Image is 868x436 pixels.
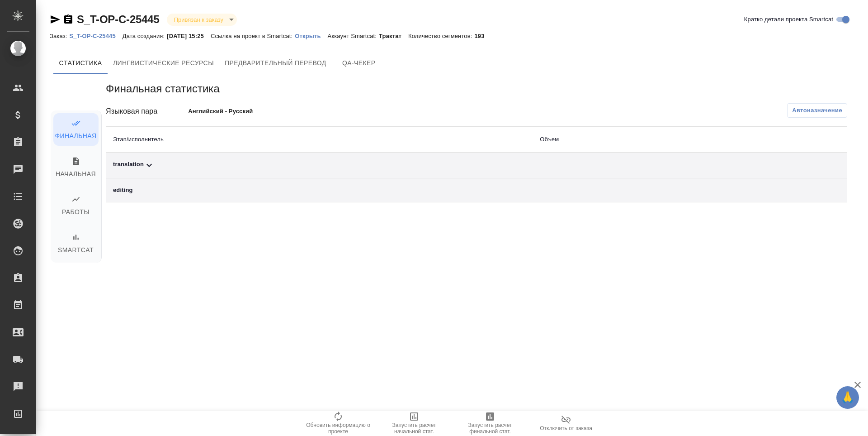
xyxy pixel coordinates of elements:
p: Трактат [379,33,408,39]
p: Ссылка на проект в Smartcat: [211,33,295,39]
span: QA-чекер [337,57,381,69]
th: Объем [533,127,752,153]
h5: Финальная статистика [106,81,847,96]
button: Скопировать ссылку [63,14,74,25]
a: S_T-OP-C-25445 [77,13,160,25]
th: Этап/исполнитель [106,127,533,153]
a: Открыть [295,32,327,39]
p: Аккаунт Smartcat: [328,33,379,39]
button: Автоназначение [787,103,847,118]
span: 🙏 [840,388,855,407]
span: Начальная [59,157,93,180]
span: Кратко детали проекта Smartcat [744,15,833,24]
button: Скопировать ссылку для ЯМессенджера [50,14,61,25]
button: Привязан к заказу [171,16,226,24]
div: Языковая пара [106,106,188,117]
p: Открыть [295,33,327,39]
p: Дата создания: [123,33,167,39]
div: Toggle Row Expanded [113,160,525,171]
p: S_T-OP-C-25445 [69,33,122,39]
span: Cтатистика [59,57,102,69]
button: 🙏 [836,386,859,409]
span: Smartcat [59,233,93,256]
div: editing [113,186,525,195]
div: Привязан к заказу [167,14,237,26]
p: Количество сегментов: [408,33,474,39]
span: Финальная [59,119,93,142]
span: Автоназначение [792,106,842,115]
p: Заказ: [50,33,69,39]
a: S_T-OP-C-25445 [69,32,122,39]
p: Английский - Русский [188,107,353,116]
span: Предварительный перевод [225,57,326,69]
span: Работы [59,195,93,218]
p: [DATE] 15:25 [167,33,211,39]
p: 193 [474,33,491,39]
span: Лингвистические ресурсы [113,57,214,69]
